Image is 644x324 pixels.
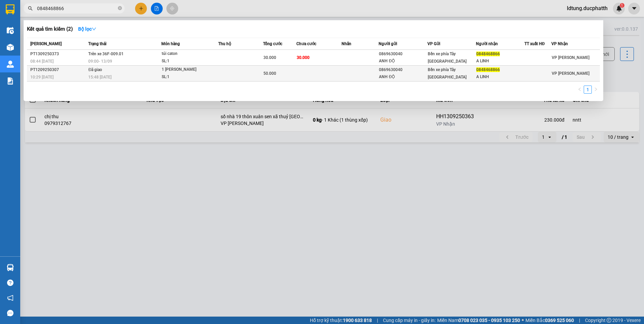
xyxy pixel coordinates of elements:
input: Tìm tên, số ĐT hoặc mã đơn [37,5,117,12]
button: left [576,86,584,94]
span: Bến xe phía Tây [GEOGRAPHIC_DATA] [428,52,466,64]
span: Trên xe 36F-009.01 [88,52,124,56]
li: Next Page [592,86,600,94]
span: 0848468866 [476,52,500,56]
span: Chưa cước [296,41,316,46]
div: A LINH [476,73,524,80]
span: 50.000 [263,71,276,76]
span: Bến xe phía Tây [GEOGRAPHIC_DATA] [428,67,466,79]
img: solution-icon [7,77,14,85]
img: warehouse-icon [7,27,14,34]
div: ANH ĐỘ [379,73,427,80]
span: 30.000 [263,55,276,60]
span: Trạng thái [88,41,106,46]
span: close-circle [118,6,122,10]
span: Người gửi [379,41,397,46]
li: 1 [584,86,592,94]
span: close-circle [118,5,122,12]
img: logo-vxr [6,4,14,14]
img: warehouse-icon [7,44,14,51]
span: 30.000 [297,55,310,60]
span: 10:29 [DATE] [30,75,54,79]
div: SL: 1 [162,58,212,65]
div: SL: 1 [162,73,212,81]
div: 0869630040 [379,66,427,73]
div: túi caton [162,50,212,58]
li: Previous Page [576,86,584,94]
a: 1 [584,86,591,93]
span: 15:48 [DATE] [88,75,111,79]
span: left [578,87,582,91]
span: VP [PERSON_NAME] [552,71,589,76]
span: VP Gửi [427,41,440,46]
span: [PERSON_NAME] [30,41,62,46]
div: 0869630040 [379,51,427,58]
div: PT1309250373 [30,51,86,58]
span: right [594,87,598,91]
span: Nhãn [342,41,351,46]
span: Người nhận [476,41,498,46]
span: 09:00 - 13/09 [88,59,112,64]
span: Đã giao [88,67,102,72]
h3: Kết quả tìm kiếm ( 2 ) [27,26,73,33]
span: Thu hộ [218,41,231,46]
span: 08:44 [DATE] [30,59,54,64]
img: warehouse-icon [7,61,14,68]
div: A LINH [476,58,524,65]
span: question-circle [7,280,13,286]
strong: Bộ lọc [78,26,96,32]
img: warehouse-icon [7,264,14,271]
span: TT xuất HĐ [524,41,545,46]
span: Món hàng [161,41,180,46]
span: message [7,310,13,316]
div: PT1209250307 [30,66,86,73]
button: Bộ lọcdown [73,24,102,34]
span: VP [PERSON_NAME] [552,55,589,60]
span: search [28,6,33,11]
div: ANH ĐỘ [379,58,427,65]
button: right [592,86,600,94]
span: 0848468866 [476,67,500,72]
span: notification [7,295,13,301]
span: Tổng cước [263,41,282,46]
div: 1 [PERSON_NAME] [162,66,212,73]
span: down [92,27,96,31]
span: VP Nhận [551,41,568,46]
